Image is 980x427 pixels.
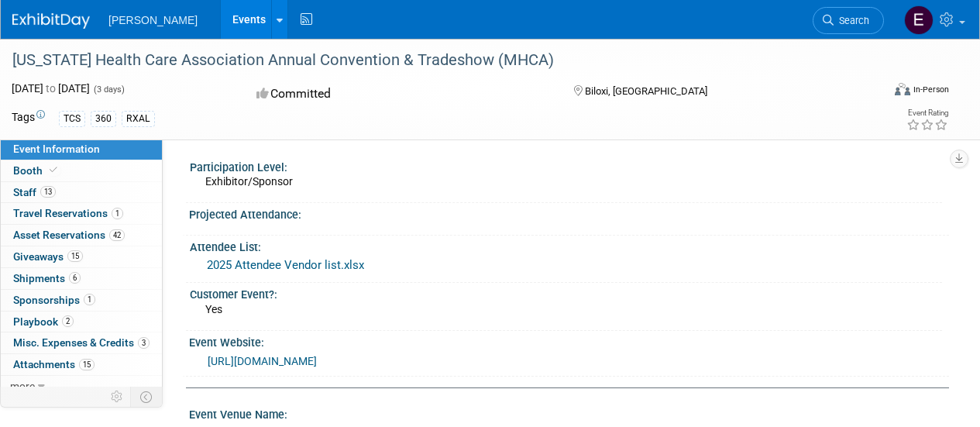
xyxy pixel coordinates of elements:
span: Playbook [13,315,74,328]
span: Travel Reservations [13,207,123,219]
div: Participation Level: [190,156,942,175]
img: ExhibitDay [12,13,90,29]
span: Yes [205,303,222,315]
a: Asset Reservations42 [1,225,162,246]
div: [US_STATE] Health Care Association Annual Convention & Tradeshow (MHCA) [7,46,869,74]
a: Staff13 [1,182,162,203]
span: 3 [138,337,150,349]
span: Search [834,15,869,26]
span: Asset Reservations [13,229,125,241]
div: Event Venue Name: [189,403,949,422]
span: Biloxi, [GEOGRAPHIC_DATA] [585,85,707,97]
a: Misc. Expenses & Credits3 [1,332,162,353]
div: 360 [91,111,116,127]
a: more [1,376,162,397]
span: Sponsorships [13,294,95,306]
a: Attachments15 [1,354,162,375]
span: 15 [67,250,83,262]
a: Giveaways15 [1,246,162,267]
span: 15 [79,359,95,370]
span: [PERSON_NAME] [108,14,198,26]
td: Personalize Event Tab Strip [104,387,131,407]
a: Event Information [1,139,162,160]
span: Misc. Expenses & Credits [13,336,150,349]
span: 2 [62,315,74,327]
div: Event Format [812,81,949,104]
div: Committed [252,81,548,108]
a: Sponsorships1 [1,290,162,311]
a: Search [813,7,884,34]
div: In-Person [913,84,949,95]
div: Customer Event?: [190,283,942,302]
div: Event Rating [906,109,948,117]
span: [DATE] [DATE] [12,82,90,95]
span: 1 [112,208,123,219]
div: Attendee List: [190,236,942,255]
span: 42 [109,229,125,241]
a: Travel Reservations1 [1,203,162,224]
span: Attachments [13,358,95,370]
td: Toggle Event Tabs [131,387,163,407]
span: Booth [13,164,60,177]
a: Booth [1,160,162,181]
span: to [43,82,58,95]
div: Projected Attendance: [189,203,949,222]
span: Staff [13,186,56,198]
i: Booth reservation complete [50,166,57,174]
img: Emily Foreman [904,5,934,35]
div: TCS [59,111,85,127]
span: Event Information [13,143,100,155]
span: Shipments [13,272,81,284]
div: RXAL [122,111,155,127]
a: 2025 Attendee Vendor list.xlsx [207,258,364,272]
span: Giveaways [13,250,83,263]
span: 13 [40,186,56,198]
a: Shipments6 [1,268,162,289]
td: Tags [12,109,45,127]
span: (3 days) [92,84,125,95]
span: 6 [69,272,81,284]
span: more [10,380,35,392]
span: Exhibitor/Sponsor [205,175,293,188]
div: Event Website: [189,331,949,350]
span: 1 [84,294,95,305]
a: [URL][DOMAIN_NAME] [208,355,317,367]
img: Format-Inperson.png [895,83,910,95]
a: Playbook2 [1,312,162,332]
